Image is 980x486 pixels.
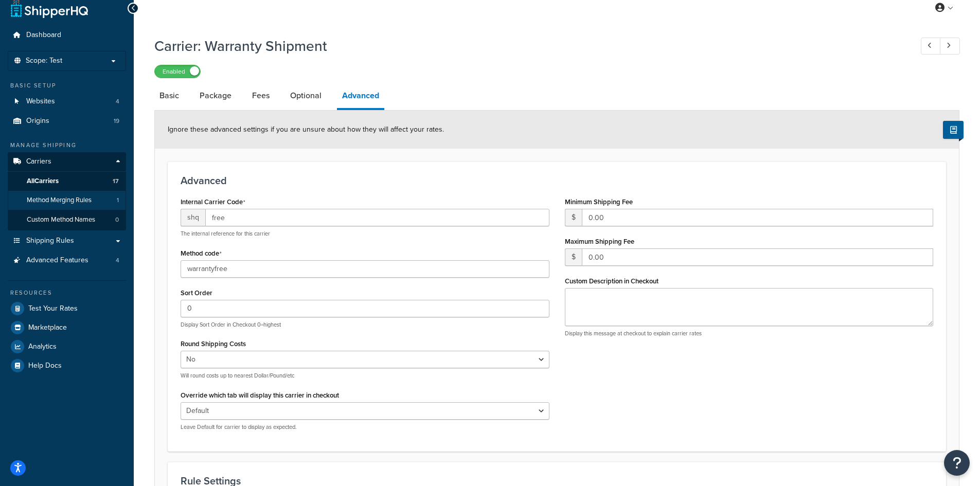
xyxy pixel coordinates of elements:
span: 4 [116,97,119,106]
label: Custom Description in Checkout [565,277,658,285]
a: AllCarriers17 [8,172,126,191]
a: Origins19 [8,112,126,131]
span: 4 [116,256,119,265]
a: Websites4 [8,92,126,111]
h3: Advanced [181,175,933,186]
label: Internal Carrier Code [181,198,245,206]
a: Marketplace [8,318,126,337]
span: Ignore these advanced settings if you are unsure about how they will affect your rates. [168,124,444,135]
span: Scope: Test [26,57,62,65]
span: 19 [114,117,119,125]
li: Carriers [8,152,126,230]
span: shq [181,209,205,226]
span: Method Merging Rules [27,196,92,205]
span: Custom Method Names [27,215,95,224]
li: Method Merging Rules [8,191,126,210]
button: Open Resource Center [944,450,970,476]
span: Origins [26,117,49,125]
li: Websites [8,92,126,111]
span: Dashboard [26,31,61,40]
a: Fees [247,83,275,108]
p: The internal reference for this carrier [181,230,549,238]
a: Advanced [337,83,384,110]
a: Carriers [8,152,126,171]
a: Previous Record [921,38,941,55]
button: Show Help Docs [943,121,964,139]
label: Override which tab will display this carrier in checkout [181,391,339,399]
span: Shipping Rules [26,237,74,245]
a: Next Record [940,38,960,55]
label: Maximum Shipping Fee [565,238,634,245]
span: $ [565,248,582,266]
li: Advanced Features [8,251,126,270]
a: Dashboard [8,26,126,45]
li: Custom Method Names [8,210,126,229]
li: Origins [8,112,126,131]
label: Enabled [155,65,200,78]
label: Round Shipping Costs [181,340,246,348]
span: 17 [113,177,119,186]
div: Resources [8,289,126,297]
span: 0 [115,215,119,224]
span: Marketplace [28,323,67,332]
label: Sort Order [181,289,212,297]
span: Carriers [26,157,51,166]
h1: Carrier: Warranty Shipment [154,36,902,56]
p: Display this message at checkout to explain carrier rates [565,330,934,337]
span: Analytics [28,343,57,351]
span: All Carriers [27,177,59,186]
a: Advanced Features4 [8,251,126,270]
p: Display Sort Order in Checkout 0=highest [181,321,549,329]
a: Analytics [8,337,126,356]
p: Will round costs up to nearest Dollar/Pound/etc [181,372,549,380]
a: Custom Method Names0 [8,210,126,229]
span: Advanced Features [26,256,88,265]
a: Shipping Rules [8,231,126,250]
div: Manage Shipping [8,141,126,150]
a: Optional [285,83,327,108]
span: Websites [26,97,55,106]
span: $ [565,209,582,226]
label: Minimum Shipping Fee [565,198,633,206]
a: Basic [154,83,184,108]
a: Help Docs [8,356,126,375]
span: 1 [117,196,119,205]
label: Method code [181,249,222,258]
div: Basic Setup [8,81,126,90]
p: Leave Default for carrier to display as expected. [181,423,549,431]
a: Test Your Rates [8,299,126,318]
span: Test Your Rates [28,304,78,313]
span: Help Docs [28,362,62,370]
a: Method Merging Rules1 [8,191,126,210]
a: Package [194,83,237,108]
